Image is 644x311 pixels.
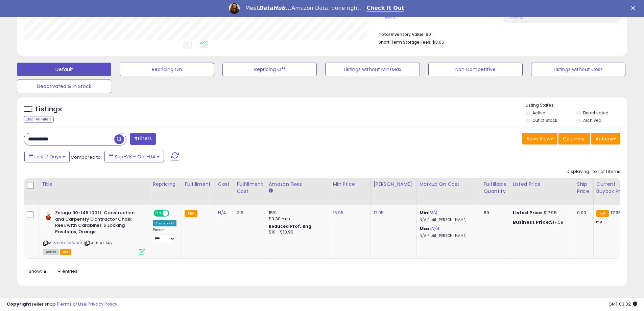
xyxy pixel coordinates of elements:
[420,181,478,188] div: Markup on Cost
[379,31,425,37] b: Total Inventory Value:
[325,63,420,76] button: Listings without Min/Max
[577,181,591,195] div: Ship Price
[583,110,609,116] label: Deactivated
[522,133,557,145] button: Save View
[558,133,590,145] button: Columns
[631,6,638,10] div: Close
[115,153,156,160] span: Sep-28 - Oct-04
[269,181,327,188] div: Amazon Fees
[55,210,137,237] b: Zeluga 30-146 100ft. Construction and Carpentry Contractor Chalk Reel, with Carabiner, 6 Locking ...
[513,219,550,225] b: Business Price:
[153,181,179,188] div: Repricing
[385,16,397,20] small: Prev: 60
[333,181,368,188] div: Min Price
[7,301,117,308] div: seller snap | |
[120,63,214,76] button: Repricing On
[526,102,627,109] p: Listing States:
[269,210,325,216] div: 15%
[431,225,439,232] a: N/A
[185,210,197,217] small: FBA
[43,249,59,255] span: All listings currently available for purchase on Amazon
[510,16,523,20] small: Prev: N/A
[609,301,637,307] span: 2025-10-12 03:02 GMT
[88,301,117,307] a: Privacy Policy
[153,228,176,243] div: Preset:
[596,181,631,195] div: Current Buybox Price
[24,116,54,123] div: Clear All Filters
[245,5,361,12] div: Meet Amazon Data, done right.
[259,5,291,11] i: DataHub...
[17,63,111,76] button: Default
[269,229,325,235] div: $10 - $10.90
[29,268,77,274] span: Show: entries
[34,153,61,160] span: Last 7 Days
[17,80,111,93] button: Deactivated & In Stock
[71,154,102,160] span: Compared to:
[532,117,557,123] label: Out of Stock
[168,210,179,216] span: OFF
[379,30,615,38] li: $0
[583,117,601,123] label: Archived
[596,210,609,217] small: FBA
[229,3,240,14] img: Profile image for Georgie
[484,181,507,195] div: Fulfillable Quantity
[84,240,112,246] span: | SKU: 30-146
[591,133,620,145] button: Actions
[185,181,212,188] div: Fulfillment
[218,181,231,188] div: Cost
[420,234,476,238] p: N/A Profit [PERSON_NAME]
[42,181,147,188] div: Title
[532,110,545,116] label: Active
[269,188,273,194] small: Amazon Fees.
[269,223,313,229] b: Reduced Prof. Rng.
[36,105,62,114] h5: Listings
[428,63,523,76] button: Non Competitive
[43,210,53,223] img: 21q9r27I25L._SL40_.jpg
[513,209,544,216] b: Listed Price:
[57,240,83,246] a: B0DCW74H6F
[432,39,444,45] span: $3.05
[218,209,226,216] a: N/A
[60,249,71,255] span: FBA
[154,210,163,216] span: ON
[374,209,384,216] a: 17.95
[577,210,588,216] div: 0.00
[237,210,261,216] div: 3.9
[513,219,569,225] div: $17.59
[7,301,31,307] strong: Copyright
[484,210,505,216] div: 89
[379,39,431,45] b: Short Term Storage Fees:
[130,133,156,145] button: Filters
[531,63,625,76] button: Listings without Cost
[366,5,404,12] a: Check It Out
[43,210,145,254] div: ASIN:
[374,181,414,188] div: [PERSON_NAME]
[420,218,476,222] p: N/A Profit [PERSON_NAME]
[567,169,620,175] div: Displaying 1 to 1 of 1 items
[429,209,437,216] a: N/A
[237,181,263,195] div: Fulfillment Cost
[513,181,571,188] div: Listed Price
[420,209,430,216] b: Min:
[24,151,70,162] button: Last 7 Days
[333,209,344,216] a: 16.95
[611,209,621,216] span: 17.95
[58,301,87,307] a: Terms of Use
[269,216,325,222] div: $0.30 min
[104,151,164,162] button: Sep-28 - Oct-04
[153,220,176,226] div: Amazon AI
[420,225,431,232] b: Max:
[222,63,317,76] button: Repricing Off
[563,135,584,142] span: Columns
[513,210,569,216] div: $17.95
[416,178,481,205] th: The percentage added to the cost of goods (COGS) that forms the calculator for Min & Max prices.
